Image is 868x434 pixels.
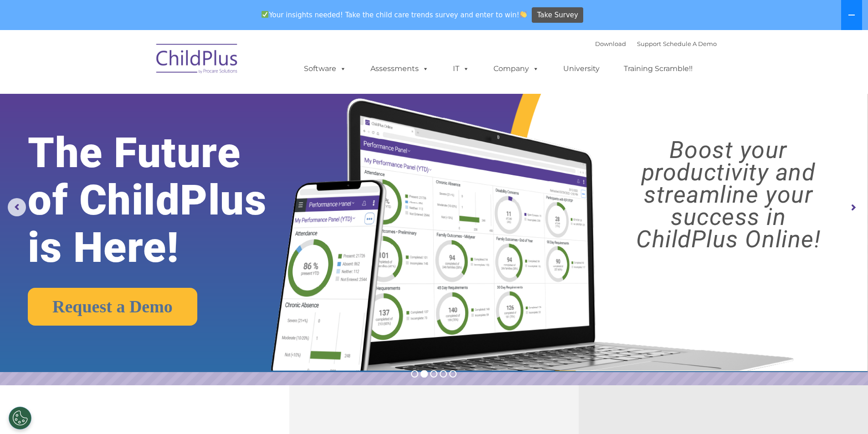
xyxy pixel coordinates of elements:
[600,139,857,250] rs-layer: Boost your productivity and streamline your success in ChildPlus Online!
[554,60,609,78] a: University
[295,60,355,78] a: Software
[127,60,154,67] span: Last name
[615,60,702,78] a: Training Scramble!!
[663,40,717,47] a: Schedule A Demo
[484,60,548,78] a: Company
[595,40,626,47] a: Download
[595,40,717,47] font: |
[537,7,578,23] span: Take Survey
[28,129,305,271] rs-layer: The Future of ChildPlus is Here!
[152,37,243,83] img: ChildPlus by Procare Solutions
[9,407,31,429] button: Cookies Settings
[444,60,478,78] a: IT
[532,7,583,23] a: Take Survey
[520,11,527,18] img: 👏
[127,97,165,104] span: Phone number
[28,288,197,326] a: Request a Demo
[361,60,438,78] a: Assessments
[262,11,268,18] img: ✅
[637,40,661,47] a: Support
[258,6,531,24] span: Your insights needed! Take the child care trends survey and enter to win!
